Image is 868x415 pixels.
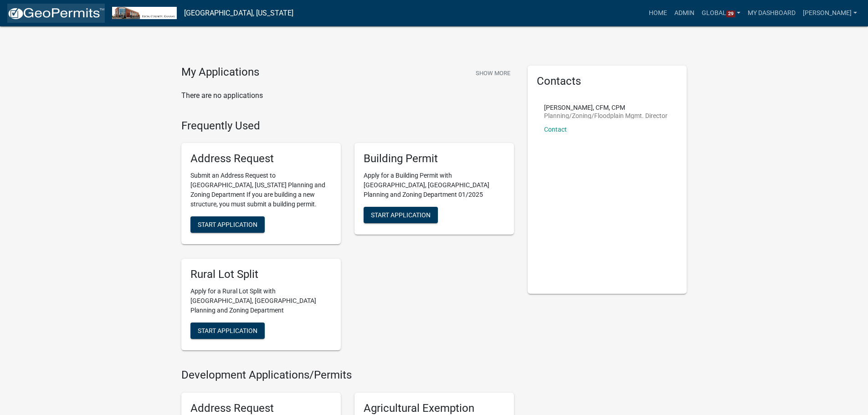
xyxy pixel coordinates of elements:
[190,323,265,339] button: Start Application
[645,5,671,22] a: Home
[181,119,514,133] h4: Frequently Used
[799,5,861,22] a: [PERSON_NAME]
[472,66,514,81] button: Show More
[371,211,431,219] span: Start Application
[112,7,177,19] img: Lyon County, Kansas
[181,90,514,101] p: There are no applications
[726,10,735,18] span: 29
[671,5,698,22] a: Admin
[744,5,799,22] a: My Dashboard
[190,287,332,315] p: Apply for a Rural Lot Split with [GEOGRAPHIC_DATA], [GEOGRAPHIC_DATA] Planning and Zoning Department
[190,171,332,209] p: Submit an Address Request to [GEOGRAPHIC_DATA], [US_STATE] Planning and Zoning Department If you ...
[544,126,567,133] a: Contact
[198,221,257,228] span: Start Application
[190,216,265,233] button: Start Application
[181,369,514,382] h4: Development Applications/Permits
[190,402,332,415] h5: Address Request
[544,113,668,119] p: Planning/Zoning/Floodplain Mgmt. Director
[544,104,668,111] p: [PERSON_NAME], CFM, CPM
[537,75,678,88] h5: Contacts
[184,5,293,21] a: [GEOGRAPHIC_DATA], [US_STATE]
[364,171,505,200] p: Apply for a Building Permit with [GEOGRAPHIC_DATA], [GEOGRAPHIC_DATA] Planning and Zoning Departm...
[190,152,332,165] h5: Address Request
[190,268,332,281] h5: Rural Lot Split
[364,207,438,223] button: Start Application
[181,66,259,79] h4: My Applications
[364,152,505,165] h5: Building Permit
[698,5,745,22] a: Global29
[198,327,257,334] span: Start Application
